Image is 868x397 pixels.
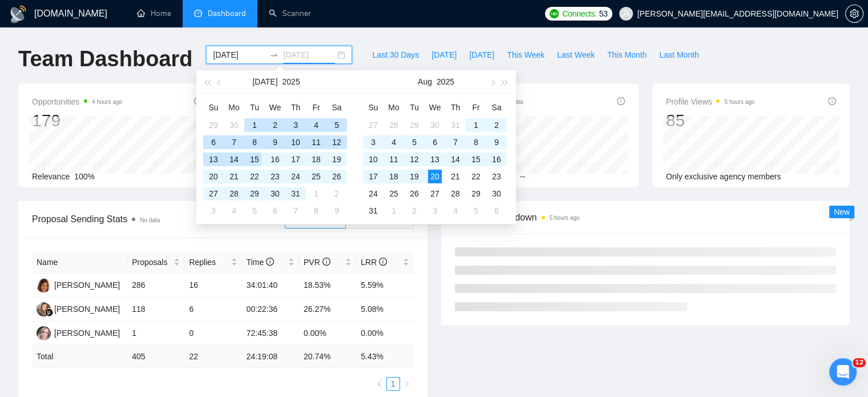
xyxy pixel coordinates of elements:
td: 2025-08-16 [486,151,507,168]
span: Proposal Sending Stats [32,212,285,226]
div: 3 [366,135,380,149]
li: Previous Page [373,377,386,391]
td: 2025-09-02 [404,202,425,219]
td: 2025-07-28 [383,117,404,134]
span: Opportunities [32,95,122,109]
div: 25 [387,187,401,200]
time: 5 hours ago [724,99,754,105]
div: 7 [289,204,302,218]
td: 2025-07-12 [326,134,347,151]
td: 2025-08-07 [445,134,466,151]
div: 3 [207,204,220,218]
td: 2025-07-11 [306,134,326,151]
span: swap-right [269,50,278,59]
div: 28 [387,118,401,132]
div: 29 [469,187,483,200]
button: left [373,377,386,391]
td: 2025-08-22 [466,168,486,185]
td: 72:45:38 [242,322,299,346]
span: 12 [853,358,866,367]
div: 28 [227,187,241,200]
input: Start date [213,49,265,61]
span: Last 30 Days [372,49,419,61]
span: Replies [189,256,228,268]
div: 6 [490,204,503,218]
td: 0.00% [299,322,356,346]
div: 1 [248,118,261,132]
button: [DATE] [252,70,277,93]
td: Total [32,346,127,368]
button: [DATE] [425,46,463,64]
div: 27 [207,187,220,200]
span: Only exclusive agency members [666,172,781,181]
span: Scanner Breakdown [455,210,837,224]
td: 2025-09-05 [466,202,486,219]
th: Fr [466,98,486,117]
td: 2025-08-27 [425,185,445,202]
div: 24 [289,170,302,183]
div: 30 [428,118,442,132]
th: Name [32,251,127,274]
span: Profile Views [666,95,755,109]
div: 4 [309,118,323,132]
div: 6 [207,135,220,149]
th: Proposals [127,251,184,274]
div: 22 [248,170,261,183]
div: 179 [32,110,122,131]
td: 2025-08-08 [306,202,326,219]
div: 85 [666,110,755,131]
button: This Week [500,46,551,64]
div: 5 [330,118,344,132]
time: 4 hours ago [92,99,122,105]
a: AC[PERSON_NAME] [37,328,120,337]
div: 30 [227,118,241,132]
td: 405 [127,346,184,368]
div: 4 [227,204,241,218]
div: 14 [449,153,462,166]
button: Aug [418,70,432,93]
td: 26.27% [299,298,356,322]
td: 5.59% [356,274,413,298]
th: Th [445,98,466,117]
div: 2 [490,118,503,132]
div: 20 [428,170,442,183]
td: 286 [127,274,184,298]
div: 10 [366,153,380,166]
td: 2025-07-29 [404,117,425,134]
td: 2025-07-04 [306,117,326,134]
span: This Week [507,49,544,61]
div: 15 [248,153,261,166]
div: 16 [268,153,282,166]
div: 1 [309,187,323,200]
td: 2025-07-31 [285,185,306,202]
td: 2025-08-09 [326,202,347,219]
th: Th [285,98,306,117]
div: 6 [428,135,442,149]
div: [PERSON_NAME] [54,327,120,339]
a: KV[PERSON_NAME] [37,280,120,289]
img: upwork-logo.png [550,9,559,18]
td: 16 [184,274,241,298]
td: 2025-07-30 [425,117,445,134]
td: 2025-07-19 [326,151,347,168]
td: 2025-07-14 [224,151,244,168]
td: 2025-07-30 [265,185,285,202]
td: 5.08% [356,298,413,322]
span: dashboard [194,9,202,17]
div: 30 [490,187,503,200]
img: KV [37,278,51,292]
div: 8 [309,204,323,218]
div: 12 [330,135,344,149]
td: 2025-08-19 [404,168,425,185]
th: We [425,98,445,117]
td: 2025-07-26 [326,168,347,185]
div: 21 [449,170,462,183]
td: 20.74 % [299,346,356,368]
span: setting [846,9,863,18]
div: 13 [428,153,442,166]
div: 22 [469,170,483,183]
div: 9 [490,135,503,149]
span: Time [247,258,274,267]
td: 2025-09-01 [383,202,404,219]
div: 31 [289,187,302,200]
